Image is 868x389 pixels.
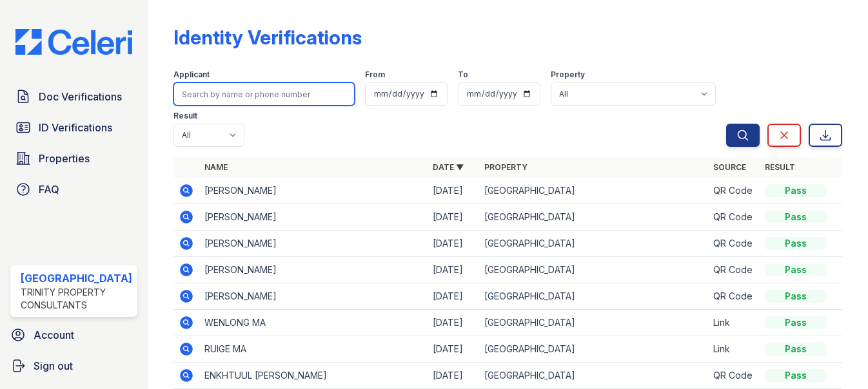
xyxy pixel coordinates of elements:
[428,231,479,257] td: [DATE]
[708,204,760,231] td: QR Code
[10,115,137,140] a: ID Verifications
[428,336,479,363] td: [DATE]
[708,231,760,257] td: QR Code
[765,369,827,382] div: Pass
[428,283,479,310] td: [DATE]
[708,178,760,204] td: QR Code
[551,70,585,80] label: Property
[765,211,827,223] div: Pass
[428,257,479,283] td: [DATE]
[199,231,428,257] td: [PERSON_NAME]
[10,146,137,171] a: Properties
[765,162,795,172] a: Result
[479,257,708,283] td: [GEOGRAPHIC_DATA]
[34,327,74,343] span: Account
[5,322,143,348] a: Account
[10,84,137,109] a: Doc Verifications
[199,204,428,231] td: [PERSON_NAME]
[708,283,760,310] td: QR Code
[428,363,479,389] td: [DATE]
[5,29,143,55] img: CE_Logo_Blue-a8612792a0a2168367f1c8372b55b34899dd931a85d93a1a3d3e32e68fde9ad4.png
[21,286,132,312] div: Trinity Property Consultants
[479,178,708,204] td: [GEOGRAPHIC_DATA]
[479,310,708,336] td: [GEOGRAPHIC_DATA]
[479,231,708,257] td: [GEOGRAPHIC_DATA]
[173,26,362,49] div: Identity Verifications
[199,283,428,310] td: [PERSON_NAME]
[708,310,760,336] td: Link
[10,176,137,202] a: FAQ
[21,270,132,286] div: [GEOGRAPHIC_DATA]
[39,151,90,166] span: Properties
[428,178,479,204] td: [DATE]
[173,111,197,121] label: Result
[765,263,827,276] div: Pass
[765,316,827,329] div: Pass
[199,257,428,283] td: [PERSON_NAME]
[39,120,112,135] span: ID Verifications
[479,283,708,310] td: [GEOGRAPHIC_DATA]
[479,204,708,231] td: [GEOGRAPHIC_DATA]
[713,162,746,172] a: Source
[479,336,708,363] td: [GEOGRAPHIC_DATA]
[199,178,428,204] td: [PERSON_NAME]
[34,358,73,374] span: Sign out
[365,70,385,80] label: From
[204,162,228,172] a: Name
[428,310,479,336] td: [DATE]
[199,363,428,389] td: ENKHTUUL [PERSON_NAME]
[173,82,355,106] input: Search by name or phone number
[199,336,428,363] td: RUIGE MA
[39,182,59,197] span: FAQ
[39,89,122,104] span: Doc Verifications
[708,363,760,389] td: QR Code
[479,363,708,389] td: [GEOGRAPHIC_DATA]
[5,353,143,379] a: Sign out
[765,290,827,303] div: Pass
[428,204,479,231] td: [DATE]
[765,184,827,197] div: Pass
[484,162,528,172] a: Property
[433,162,464,172] a: Date ▼
[199,310,428,336] td: WENLONG MA
[765,237,827,250] div: Pass
[708,336,760,363] td: Link
[708,257,760,283] td: QR Code
[173,70,210,80] label: Applicant
[765,343,827,356] div: Pass
[458,70,468,80] label: To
